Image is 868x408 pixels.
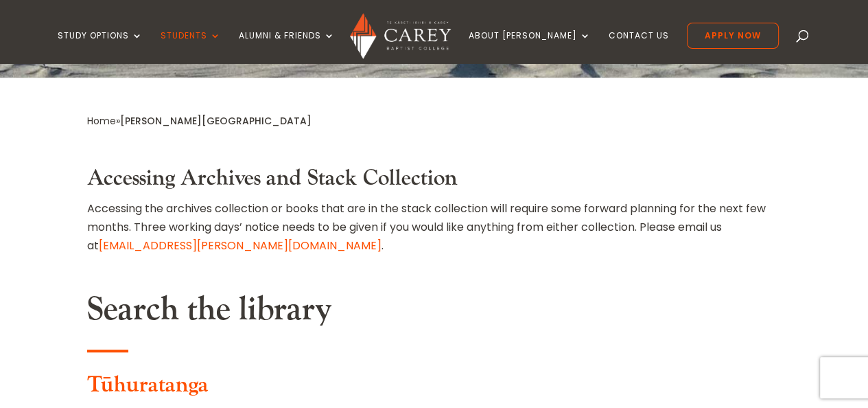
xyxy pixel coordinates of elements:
[239,31,335,63] a: Alumni & Friends
[161,31,221,63] a: Students
[120,114,312,128] span: [PERSON_NAME][GEOGRAPHIC_DATA]
[87,114,116,128] a: Home
[87,114,312,128] span: »
[350,13,451,59] img: Carey Baptist College
[469,31,591,63] a: About [PERSON_NAME]
[87,199,782,256] p: Accessing the archives collection or books that are in the stack collection will require some for...
[87,166,782,199] h3: Accessing Archives and Stack Collection
[99,238,382,253] a: [EMAIL_ADDRESS][PERSON_NAME][DOMAIN_NAME]
[609,31,669,63] a: Contact Us
[687,23,779,49] a: Apply Now
[87,372,782,405] h3: Tūhuratanga
[58,31,143,63] a: Study Options
[87,290,782,337] h2: Search the library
